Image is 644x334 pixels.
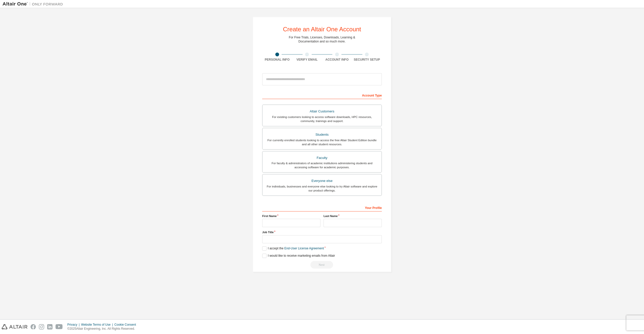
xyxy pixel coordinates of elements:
[262,91,382,99] div: Account Type
[265,154,379,161] div: Faculty
[265,177,379,184] div: Everyone else
[262,230,382,234] label: Job Title
[47,324,52,329] img: linkedin.svg
[292,58,322,62] div: Verify Email
[283,26,361,32] div: Create an Altair One Account
[3,2,66,7] img: Altair One
[114,323,139,327] div: Cookie Consent
[81,323,114,327] div: Website Terms of Use
[67,327,139,331] p: © 2025 Altair Engineering, Inc. All Rights Reserved.
[262,246,324,251] label: I accept the
[265,138,379,146] div: For currently enrolled students looking to access the free Altair Student Edition bundle and all ...
[262,254,335,258] label: I would like to receive marketing emails from Altair
[262,214,320,218] label: First Name
[262,58,292,62] div: Personal Info
[67,323,81,327] div: Privacy
[265,184,379,193] div: For individuals, businesses and everyone else looking to try Altair software and explore our prod...
[39,324,44,329] img: instagram.svg
[265,161,379,169] div: For faculty & administrators of academic institutions administering students and accessing softwa...
[265,108,379,115] div: Altair Customers
[324,214,382,218] label: Last Name
[262,203,382,211] div: Your Profile
[31,324,36,329] img: facebook.svg
[284,247,324,250] a: End-User License Agreement
[265,115,379,123] div: For existing customers looking to access software downloads, HPC resources, community, trainings ...
[265,131,379,138] div: Students
[2,324,28,329] img: altair_logo.svg
[322,58,352,62] div: Account Info
[56,324,63,329] img: youtube.svg
[262,261,382,269] div: Read and acccept EULA to continue
[352,58,382,62] div: Security Setup
[289,35,355,43] div: For Free Trials, Licenses, Downloads, Learning & Documentation and so much more.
